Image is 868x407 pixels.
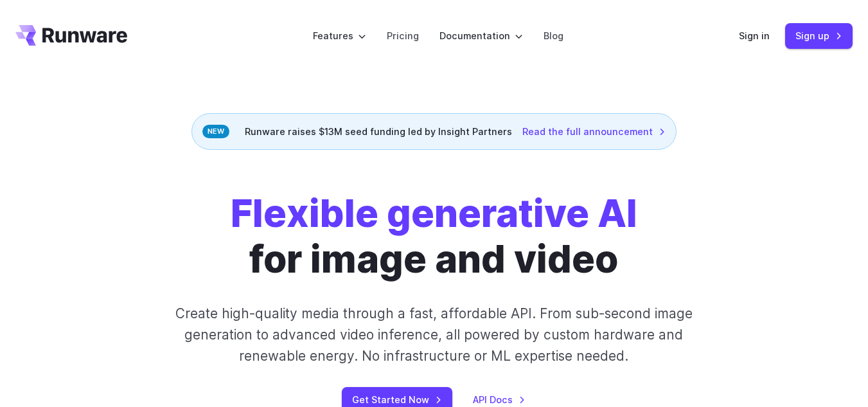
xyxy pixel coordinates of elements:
div: Runware raises $13M seed funding led by Insight Partners [191,113,677,150]
a: Read the full announcement [522,124,666,139]
a: Sign up [785,23,853,48]
a: Sign in [739,28,770,43]
strong: Flexible generative AI [231,190,637,236]
a: API Docs [473,392,526,407]
a: Pricing [387,28,419,43]
a: Go to / [15,25,127,46]
p: Create high-quality media through a fast, affordable API. From sub-second image generation to adv... [166,303,702,367]
label: Documentation [439,28,523,43]
h1: for image and video [231,191,637,282]
a: Blog [544,28,563,43]
label: Features [313,28,366,43]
